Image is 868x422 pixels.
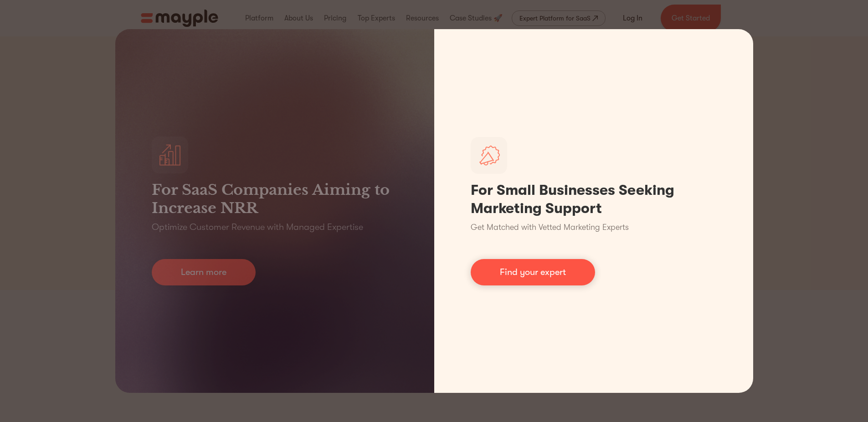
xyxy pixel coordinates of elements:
[471,181,717,218] h1: For Small Businesses Seeking Marketing Support
[152,181,398,217] h3: For SaaS Companies Aiming to Increase NRR
[471,259,595,285] a: Find your expert
[152,259,256,285] a: Learn more
[471,221,629,234] p: Get Matched with Vetted Marketing Experts
[152,221,363,234] p: Optimize Customer Revenue with Managed Expertise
